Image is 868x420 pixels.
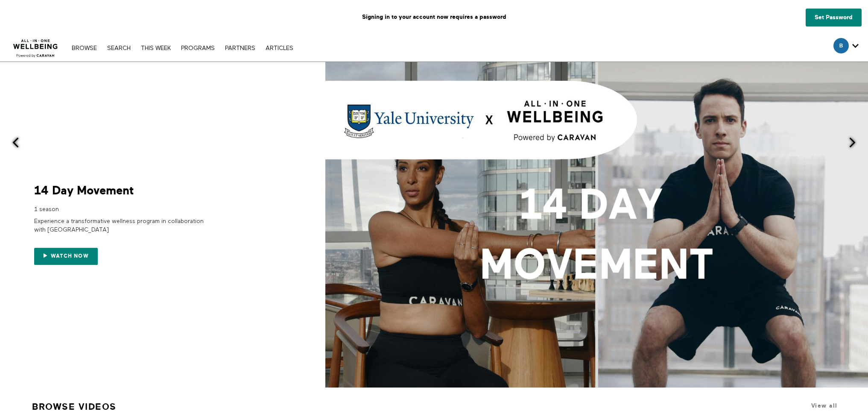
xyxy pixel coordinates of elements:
[10,33,61,59] img: CARAVAN
[67,44,297,52] nav: Primary
[177,45,219,51] a: PROGRAMS
[137,45,175,51] a: THIS WEEK
[806,9,862,26] a: Set Password
[32,398,117,416] a: Browse Videos
[221,45,260,51] a: PARTNERS
[103,45,135,51] a: Search
[6,6,862,28] p: Signing in to your account now requires a password
[261,45,298,51] a: ARTICLES
[827,34,865,62] div: Secondary
[67,45,101,51] a: Browse
[811,402,838,409] a: View all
